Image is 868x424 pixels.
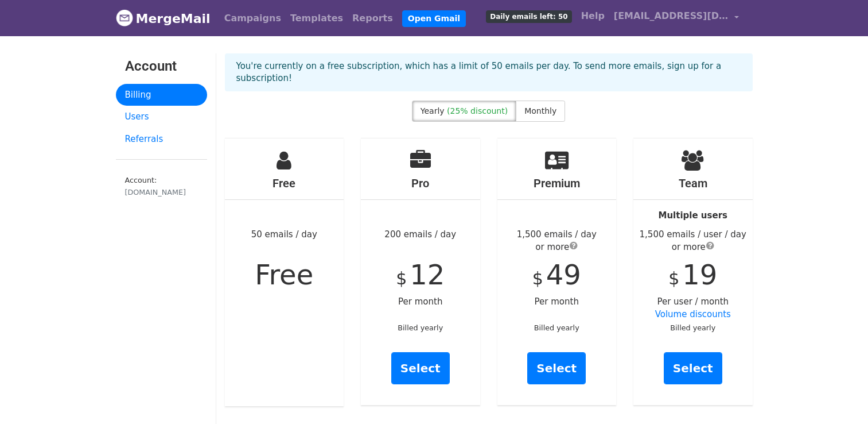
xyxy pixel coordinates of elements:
[225,138,344,406] div: 50 emails / day
[633,138,753,405] div: Per user / month
[396,268,407,288] span: $
[546,259,581,291] span: 49
[682,259,717,291] span: 19
[236,60,741,84] p: You're currently on a free subscription, which has a limit of 50 emails per day. To send more ema...
[125,176,198,198] small: Account:
[125,187,198,198] div: [DOMAIN_NAME]
[125,58,198,75] h3: Account
[633,228,753,254] div: 1,500 emails / user / day or more
[670,323,715,332] small: Billed yearly
[116,128,207,151] a: Referrals
[668,268,679,288] span: $
[486,10,571,23] span: Daily emails left: 50
[497,138,617,405] div: Per month
[659,210,727,221] strong: Multiple users
[534,323,579,332] small: Billed yearly
[255,259,313,291] span: Free
[655,309,731,319] a: Volume discounts
[116,106,207,128] a: Users
[391,352,450,384] a: Select
[402,10,466,27] a: Open Gmail
[116,84,207,106] a: Billing
[481,5,576,28] a: Daily emails left: 50
[633,176,753,190] h4: Team
[577,5,609,28] a: Help
[664,352,722,384] a: Select
[421,106,445,115] span: Yearly
[225,176,344,190] h4: Free
[410,259,445,291] span: 12
[116,6,211,30] a: MergeMail
[497,176,617,190] h4: Premium
[524,106,556,115] span: Monthly
[361,176,480,190] h4: Pro
[532,268,543,288] span: $
[614,9,729,23] span: [EMAIL_ADDRESS][DOMAIN_NAME]
[609,5,744,32] a: [EMAIL_ADDRESS][DOMAIN_NAME]
[116,9,133,26] img: MergeMail logo
[286,7,348,30] a: Templates
[527,352,586,384] a: Select
[361,138,480,405] div: 200 emails / day Per month
[398,323,443,332] small: Billed yearly
[220,7,286,30] a: Campaigns
[497,228,617,254] div: 1,500 emails / day or more
[447,106,508,115] span: (25% discount)
[348,7,398,30] a: Reports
